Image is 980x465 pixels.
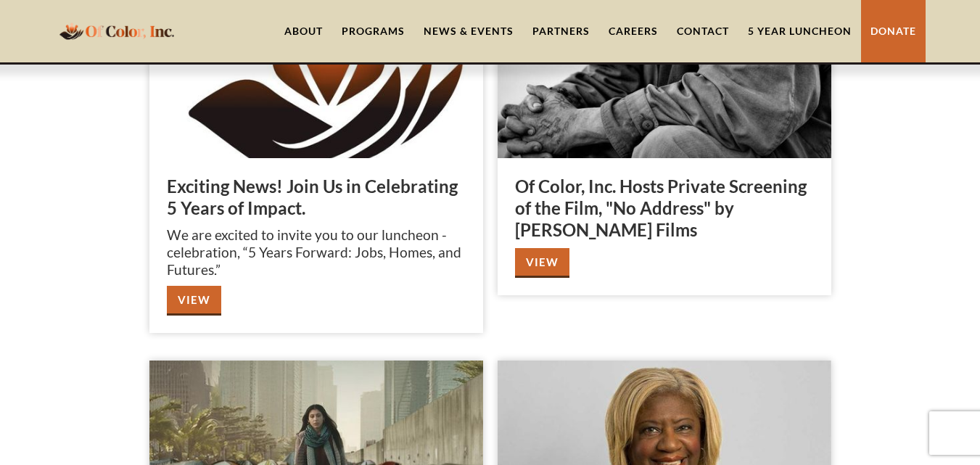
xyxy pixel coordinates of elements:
[167,176,466,219] h3: Exciting News! Join Us in Celebrating 5 Years of Impact.
[342,24,405,38] div: Programs
[167,286,221,316] a: View
[515,176,814,241] h3: Of Color, Inc. Hosts Private Screening of the Film, "No Address" by [PERSON_NAME] Films
[55,14,178,48] a: home
[167,226,466,279] p: We are excited to invite you to our luncheon - celebration, “5 Years Forward: Jobs, Homes, and Fu...
[515,248,569,278] a: View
